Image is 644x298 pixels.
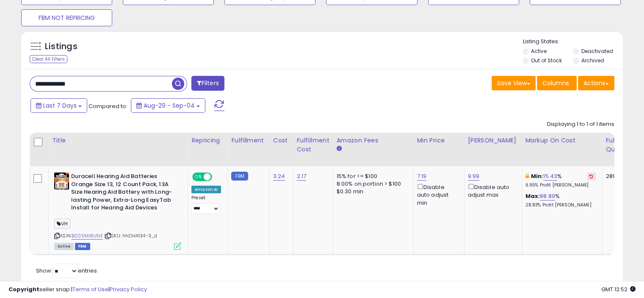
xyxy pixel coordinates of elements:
[531,57,562,64] label: Out of Stock
[52,136,184,145] div: Title
[601,285,636,293] span: 2025-09-12 12:52 GMT
[525,136,599,145] div: Markup on Cost
[492,76,536,90] button: Save View
[191,136,224,145] div: Repricing
[72,285,108,293] a: Terms of Use
[468,172,480,181] a: 9.99
[525,192,596,208] div: %
[523,38,623,46] p: Listing States:
[547,120,614,128] div: Displaying 1 to 1 of 1 items
[193,173,204,181] span: ON
[144,101,195,110] span: Aug-29 - Sep-04
[417,182,458,207] div: Disable auto adjust min
[522,133,602,166] th: The percentage added to the cost of goods (COGS) that forms the calculator for Min & Max prices.
[337,180,407,188] div: 8.00% on portion > $100
[468,136,518,145] div: [PERSON_NAME]
[337,136,410,145] div: Amazon Fees
[54,173,69,189] img: 41+cW+q0ivL._SL40_.jpg
[337,145,342,153] small: Amazon Fees.
[191,76,224,91] button: Filters
[297,172,307,181] a: 2.17
[540,192,555,201] a: 88.89
[30,98,87,113] button: Last 7 Days
[543,172,557,181] a: 15.43
[337,188,407,195] div: $0.30 min
[191,186,221,193] div: Amazon AI
[273,136,290,145] div: Cost
[45,41,77,53] h5: Listings
[578,76,614,90] button: Actions
[525,202,596,208] p: 28.83% Profit [PERSON_NAME]
[531,47,547,55] label: Active
[191,195,221,214] div: Preset:
[8,285,39,293] strong: Copyright
[88,102,127,110] span: Compared to:
[104,232,157,239] span: | SKU: hhDHA134-3_d
[211,173,224,181] span: OFF
[606,173,632,180] div: 289
[54,219,70,228] span: VH
[8,286,147,294] div: seller snap | |
[537,76,577,90] button: Columns
[131,98,205,113] button: Aug-29 - Sep-04
[542,79,569,87] span: Columns
[43,101,77,110] span: Last 7 Days
[54,173,181,249] div: ASIN:
[54,243,74,250] span: All listings currently available for purchase on Amazon
[337,173,407,180] div: 15% for <= $100
[468,182,515,199] div: Disable auto adjust max
[531,172,544,180] b: Min:
[581,57,604,64] label: Archived
[417,172,427,181] a: 7.19
[525,182,596,188] p: 6.95% Profit [PERSON_NAME]
[606,136,635,154] div: Fulfillable Quantity
[30,55,67,63] div: Clear All Filters
[72,232,103,240] a: B005MI8UNE
[525,192,540,200] b: Max:
[297,136,329,154] div: Fulfillment Cost
[110,285,147,293] a: Privacy Policy
[231,136,265,145] div: Fulfillment
[581,47,613,55] label: Deactivated
[36,267,97,275] span: Show: entries
[525,173,596,188] div: %
[75,243,90,250] span: FBM
[231,172,248,181] small: FBM
[273,172,285,181] a: 3.24
[71,173,174,214] b: Duracell Hearing Aid Batteries Orange Size 13, 12 Count Pack, 13A Size Hearing Aid Battery with L...
[21,9,112,26] button: FBM NOT REPRICING
[417,136,461,145] div: Min Price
